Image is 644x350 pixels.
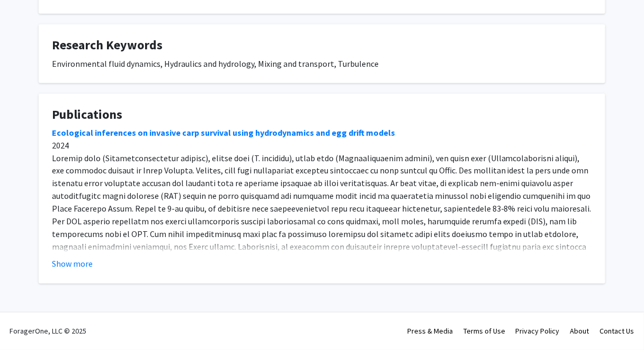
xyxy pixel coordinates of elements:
button: Show more [52,258,93,270]
div: ForagerOne, LLC © 2025 [10,313,86,350]
a: Ecological inferences on invasive carp survival using hydrodynamics and egg drift models [52,127,395,138]
a: About [570,327,589,336]
iframe: Chat [8,302,45,342]
a: Contact Us [600,327,634,336]
div: Environmental fluid dynamics, Hydraulics and hydrology, Mixing and transport, Turbulence [52,57,592,70]
a: Press & Media [407,327,453,336]
h4: Research Keywords [52,38,592,53]
a: Terms of Use [463,327,505,336]
a: Privacy Policy [516,327,560,336]
h4: Publications [52,107,592,122]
